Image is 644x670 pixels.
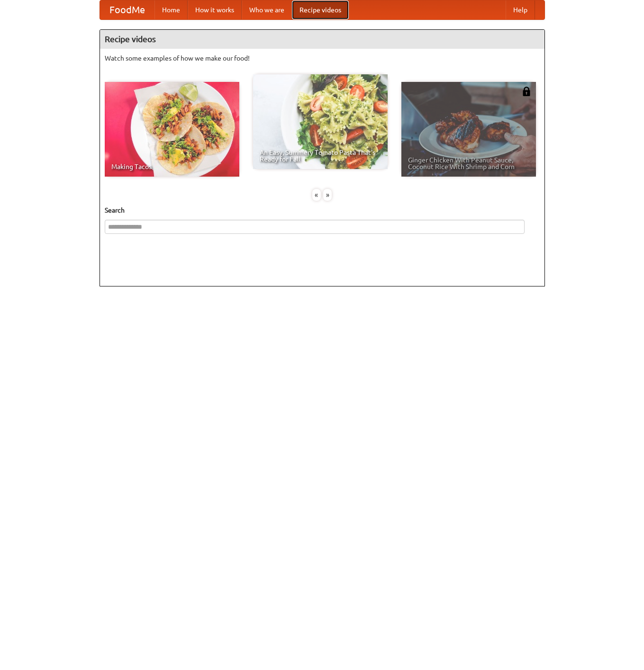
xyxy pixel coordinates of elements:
h5: Search [105,205,540,215]
a: Home [154,0,188,19]
img: 483408.png [522,87,531,96]
a: Recipe videos [292,0,349,19]
a: An Easy, Summery Tomato Pasta That's Ready for Fall [253,74,388,169]
a: How it works [188,0,242,19]
a: Help [506,0,535,19]
span: Making Tacos [111,163,233,170]
div: « [312,189,321,201]
h4: Recipe videos [100,30,544,49]
div: » [323,189,332,201]
a: Making Tacos [105,82,239,177]
span: An Easy, Summery Tomato Pasta That's Ready for Fall [260,149,381,162]
p: Watch some examples of how we make our food! [105,54,540,63]
a: FoodMe [100,0,154,19]
a: Who we are [242,0,292,19]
